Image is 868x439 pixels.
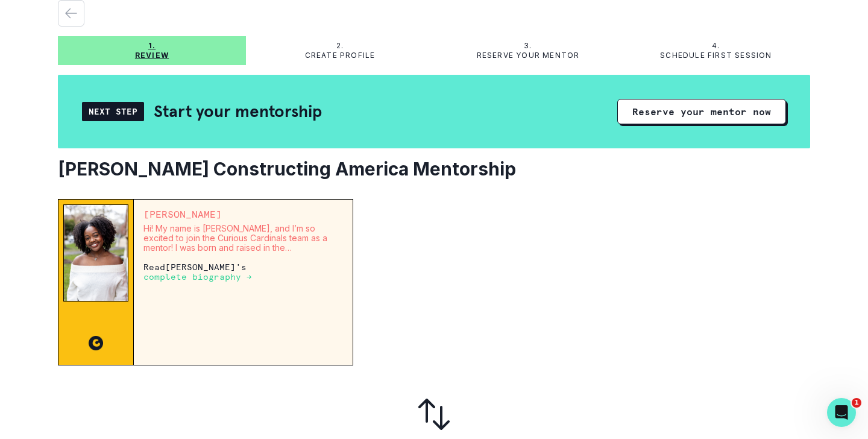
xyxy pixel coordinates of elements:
[336,41,344,51] p: 2.
[143,209,343,219] p: [PERSON_NAME]
[852,398,861,408] span: 1
[143,262,343,282] p: Read [PERSON_NAME] 's
[148,41,156,51] p: 1.
[143,271,252,282] a: complete biography →
[154,101,322,122] h2: Start your mentorship
[617,99,786,124] button: Reserve your mentor now
[305,51,376,60] p: Create profile
[524,41,532,51] p: 3.
[82,102,144,121] div: Next Step
[135,51,169,60] p: Review
[143,224,343,253] p: Hi! My name is [PERSON_NAME], and I’m so excited to join the Curious Cardinals team as a mentor! ...
[827,398,856,427] iframe: Intercom live chat
[477,51,580,60] p: Reserve your mentor
[712,41,720,51] p: 4.
[89,336,103,350] img: CC image
[660,51,772,60] p: Schedule first session
[58,158,810,180] h2: [PERSON_NAME] Constructing America Mentorship
[63,204,128,302] img: Mentor Image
